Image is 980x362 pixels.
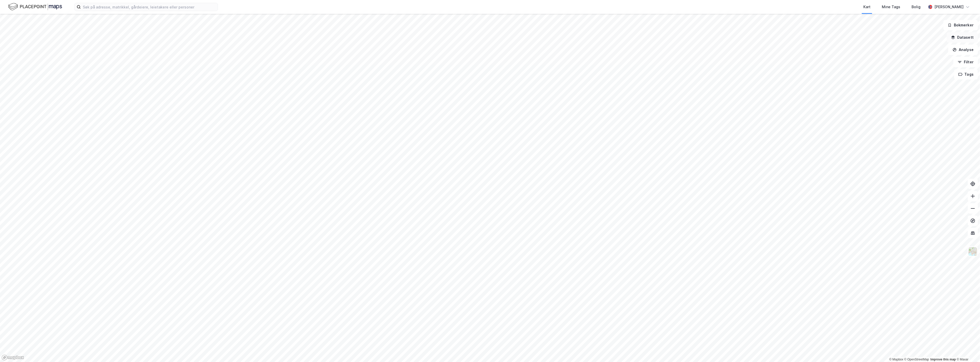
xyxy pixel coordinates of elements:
div: Bolig [912,4,921,10]
a: Improve this map [931,358,956,361]
button: Tags [954,69,978,79]
div: [PERSON_NAME] [934,4,964,10]
div: Kart [863,4,871,10]
button: Bokmerker [943,20,978,30]
a: OpenStreetMap [904,358,929,361]
a: Mapbox homepage [2,355,24,360]
img: Z [968,247,978,256]
div: Kontrollprogram for chat [954,337,980,362]
button: Datasett [947,32,978,43]
input: Søk på adresse, matrikkel, gårdeiere, leietakere eller personer [81,3,218,11]
img: logo.f888ab2527a4732fd821a326f86c7f29.svg [8,2,62,11]
button: Analyse [948,45,978,55]
div: Mine Tags [882,4,900,10]
button: Filter [953,57,978,67]
a: Mapbox [889,358,903,361]
iframe: Chat Widget [954,337,980,362]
